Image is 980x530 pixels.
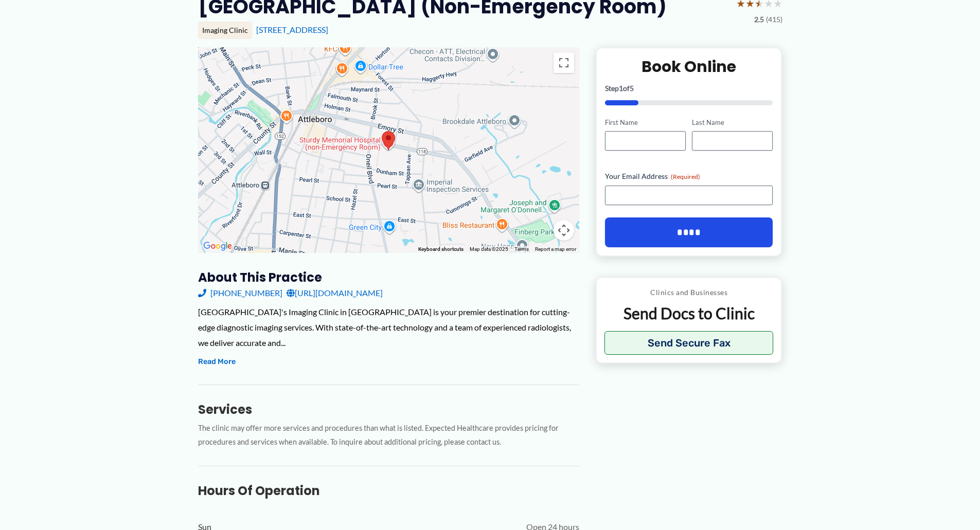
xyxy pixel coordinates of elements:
h3: About this practice [198,269,579,285]
a: Open this area in Google Maps (opens a new window) [201,240,235,253]
button: Toggle fullscreen view [554,52,574,73]
p: The clinic may offer more services and procedures than what is listed. Expected Healthcare provid... [198,422,579,449]
p: Step of [605,85,773,92]
span: 2.5 [754,13,764,26]
label: First Name [605,118,686,127]
label: Your Email Address [605,171,773,181]
div: Imaging Clinic [198,22,252,39]
a: [PHONE_NUMBER] [198,285,282,301]
button: Keyboard shortcuts [418,246,464,253]
span: 5 [630,84,634,93]
h3: Services [198,401,579,417]
p: Clinics and Businesses [604,286,774,299]
p: Send Docs to Clinic [604,303,774,323]
button: Map camera controls [554,220,574,241]
span: (Required) [671,173,700,180]
a: [STREET_ADDRESS] [256,25,328,34]
span: 1 [619,84,623,93]
h2: Book Online [605,57,773,77]
button: Send Secure Fax [604,331,774,355]
a: [URL][DOMAIN_NAME] [287,285,383,301]
label: Last Name [692,118,773,127]
a: Terms [514,246,529,252]
div: [GEOGRAPHIC_DATA]'s Imaging Clinic in [GEOGRAPHIC_DATA] is your premier destination for cutting-e... [198,304,579,350]
span: (415) [766,13,782,26]
a: Report a map error [535,246,576,252]
h3: Hours of Operation [198,483,579,499]
button: Read More [198,356,236,368]
img: Google [201,240,235,253]
span: Map data ©2025 [470,246,508,252]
